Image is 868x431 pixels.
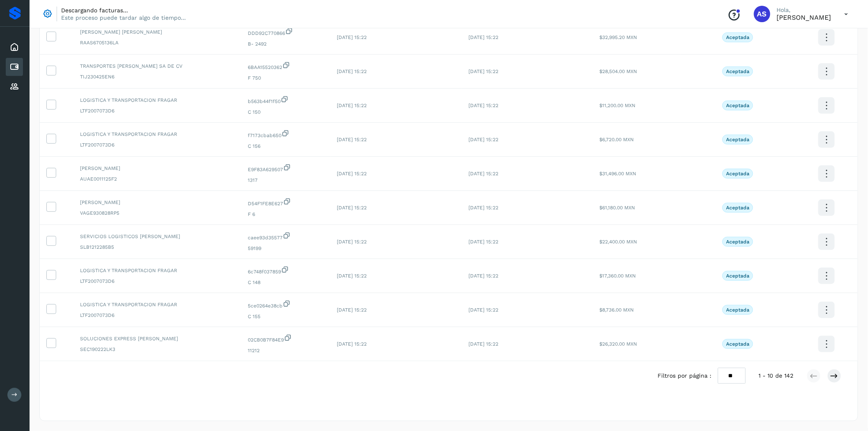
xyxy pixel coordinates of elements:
span: 5ce0264e38cb [248,300,324,309]
p: Aceptada [726,273,749,279]
p: Aceptada [726,103,749,108]
span: B- 2492 [248,40,324,48]
span: [DATE] 15:22 [337,239,367,245]
span: LTF2007073D6 [80,107,235,115]
span: [DATE] 15:22 [337,273,367,279]
span: [PERSON_NAME] [80,199,235,206]
span: LOGISTICA Y TRANSPORTACION FRAGAR [80,96,235,104]
span: 6c748f037859 [248,266,324,275]
span: C 156 [248,142,324,150]
span: SEC190222LK3 [80,346,235,353]
span: [DATE] 15:22 [468,341,498,347]
span: [PERSON_NAME] [PERSON_NAME] [80,28,235,36]
span: AUAE0011125F2 [80,175,235,183]
span: LTF2007073D6 [80,312,235,319]
span: $17,360.00 MXN [599,273,636,279]
span: $32,995.20 MXN [599,34,637,40]
span: $61,180.00 MXN [599,205,635,211]
p: Aceptada [726,34,749,40]
span: E9F83A629507 [248,163,324,173]
span: [DATE] 15:22 [468,34,498,40]
span: RAAS6705136LA [80,39,235,46]
span: [PERSON_NAME] [80,165,235,172]
p: Aceptada [726,137,749,142]
p: Hola, [777,7,831,14]
span: [DATE] 15:22 [337,103,367,108]
span: F 6 [248,211,324,218]
p: Aceptada [726,341,749,347]
span: $8,736.00 MXN [599,307,634,313]
span: $6,720.00 MXN [599,137,634,142]
span: C 148 [248,279,324,286]
span: $31,496.00 MXN [599,171,636,177]
span: SERVICIOS LOGISTICOS [PERSON_NAME] [80,233,235,240]
span: [DATE] 15:22 [337,34,367,40]
p: Antonio Soto Torres [777,14,831,21]
span: LOGISTICA Y TRANSPORTACION FRAGAR [80,301,235,308]
span: VAGE930828RP5 [80,209,235,217]
span: SLB1212285B5 [80,243,235,251]
span: [DATE] 15:22 [337,341,367,347]
span: $11,200.00 MXN [599,103,635,108]
span: $26,320.00 MXN [599,341,637,347]
span: F 750 [248,74,324,82]
span: [DATE] 15:22 [337,137,367,142]
p: Este proceso puede tardar algo de tiempo... [61,14,186,21]
span: [DATE] 15:22 [337,69,367,74]
span: [DATE] 15:22 [468,239,498,245]
span: 59199 [248,245,324,252]
span: [DATE] 15:22 [468,273,498,279]
span: D54F1FE8E627 [248,197,324,207]
span: b563b44f1f50 [248,95,324,105]
span: [DATE] 15:22 [468,69,498,74]
span: SOLUCIONES EXPRESS [PERSON_NAME] [80,335,235,342]
span: [DATE] 15:22 [337,171,367,177]
span: 11212 [248,347,324,354]
span: $28,504.00 MXN [599,69,637,74]
span: C 155 [248,313,324,320]
span: 02CB0B7F84E9 [248,334,324,344]
span: LOGISTICA Y TRANSPORTACION FRAGAR [80,267,235,274]
div: Proveedores [6,78,23,96]
span: [DATE] 15:22 [468,205,498,211]
span: LOGISTICA Y TRANSPORTACION FRAGAR [80,131,235,138]
p: Aceptada [726,69,749,74]
span: [DATE] 15:22 [468,137,498,142]
p: Aceptada [726,239,749,245]
span: $22,400.00 MXN [599,239,637,245]
span: [DATE] 15:22 [337,205,367,211]
p: Descargando facturas... [61,7,186,14]
span: 6BAA15520362 [248,61,324,71]
span: 1 - 10 de 142 [759,371,794,380]
span: [DATE] 15:22 [337,307,367,313]
p: Aceptada [726,171,749,177]
span: caee93d35577 [248,232,324,241]
span: C 150 [248,108,324,116]
span: [DATE] 15:22 [468,171,498,177]
span: LTF2007073D6 [80,141,235,149]
span: TIJ230425EN6 [80,73,235,80]
span: Filtros por página : [658,371,711,380]
span: 1317 [248,177,324,184]
span: LTF2007073D6 [80,277,235,285]
p: Aceptada [726,307,749,313]
div: Cuentas por pagar [6,58,23,76]
span: [DATE] 15:22 [468,103,498,108]
span: [DATE] 15:22 [468,307,498,313]
span: f7173cbab650 [248,129,324,139]
span: TRANSPORTES [PERSON_NAME] SA DE CV [80,62,235,70]
span: DDD92C770866 [248,27,324,37]
div: Inicio [6,38,23,56]
p: Aceptada [726,205,749,211]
